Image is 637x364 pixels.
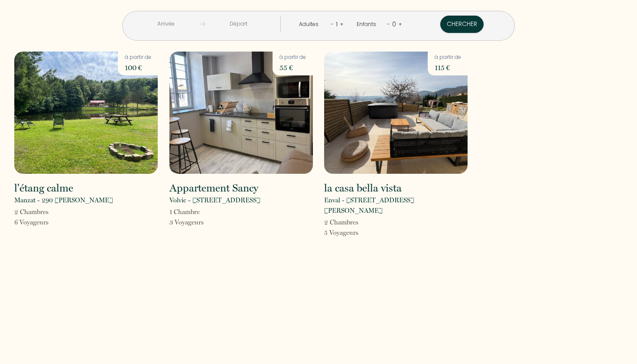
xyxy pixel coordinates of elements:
img: rental-image [169,52,313,174]
p: 6 Voyageur [14,217,49,227]
p: à partir de [125,53,151,62]
p: 2 Chambre [324,217,358,227]
a: + [340,20,344,28]
span: s [201,218,204,226]
img: rental-image [324,52,468,174]
p: 55 € [279,62,306,74]
input: Départ [205,16,272,32]
p: Manzat - 290 [PERSON_NAME] [14,195,113,205]
input: Arrivée [133,16,199,32]
p: 100 € [125,62,151,74]
div: Enfants [357,20,379,29]
p: Enval - [STREET_ADDRESS][PERSON_NAME] [324,195,468,216]
p: 115 € [435,62,461,74]
h2: la casa bella vista [324,183,402,193]
span: s [46,208,49,216]
span: s [46,218,49,226]
div: 1 [334,17,340,31]
p: à partir de [435,53,461,62]
p: 1 Chambre [169,207,204,217]
p: 2 Chambre [14,207,49,217]
img: rental-image [14,52,158,174]
p: 3 Voyageur [169,217,204,227]
a: - [387,20,390,28]
p: Volvic - [STREET_ADDRESS] [169,195,260,205]
img: guests [199,21,205,27]
span: s [356,218,358,226]
p: 5 Voyageur [324,227,358,238]
h2: Appartement Sancy [169,183,258,193]
p: à partir de [279,53,306,62]
div: 0 [390,17,398,31]
div: Adultes [299,20,322,29]
a: + [398,20,402,28]
span: s [356,229,358,237]
a: - [331,20,334,28]
button: Chercher [440,16,484,33]
h2: l'étang calme [14,183,73,193]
